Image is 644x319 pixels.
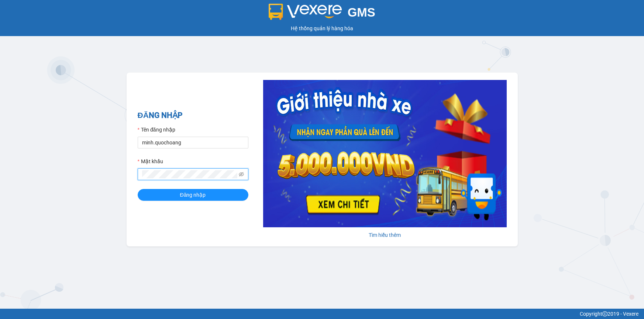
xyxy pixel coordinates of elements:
input: Tên đăng nhập [138,137,248,148]
h2: ĐĂNG NHẬP [138,109,248,122]
button: Đăng nhập [138,189,248,201]
label: Mật khẩu [138,157,163,165]
input: Mật khẩu [142,170,237,178]
span: Đăng nhập [180,191,206,199]
span: eye-invisible [239,172,244,177]
label: Tên đăng nhập [138,126,175,134]
span: GMS [348,6,375,19]
div: Hệ thống quản lý hàng hóa [2,24,642,32]
img: banner-0 [263,80,507,227]
div: Tìm hiểu thêm [263,231,507,239]
div: Copyright 2019 - Vexere [6,310,638,318]
img: logo 2 [269,4,342,20]
a: GMS [269,11,375,17]
span: copyright [602,311,607,316]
